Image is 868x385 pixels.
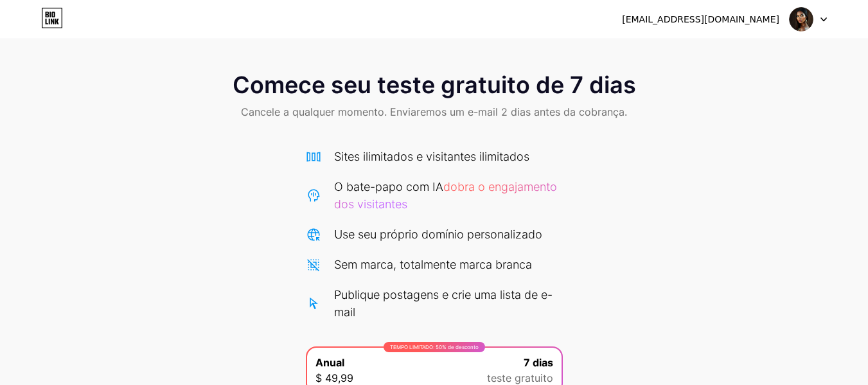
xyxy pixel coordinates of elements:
[315,356,344,369] font: Anual
[487,372,553,384] font: teste gratuito
[390,344,479,350] font: TEMPO LIMITADO: 50% de desconto
[334,288,553,319] font: Publique postagens e crie uma lista de e-mail
[315,372,353,384] font: $ 49,99
[622,14,779,24] font: [EMAIL_ADDRESS][DOMAIN_NAME]
[334,150,529,163] font: Sites ilimitados e visitantes ilimitados
[789,7,813,31] img: fogo de ella
[233,71,636,99] font: Comece seu teste gratuito de 7 dias
[524,356,553,369] font: 7 dias
[334,228,542,241] font: Use seu próprio domínio personalizado
[334,180,557,211] font: dobra o engajamento dos visitantes
[241,105,627,118] font: Cancele a qualquer momento. Enviaremos um e-mail 2 dias antes da cobrança.
[334,180,443,193] font: O bate-papo com IA
[334,258,532,271] font: Sem marca, totalmente marca branca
